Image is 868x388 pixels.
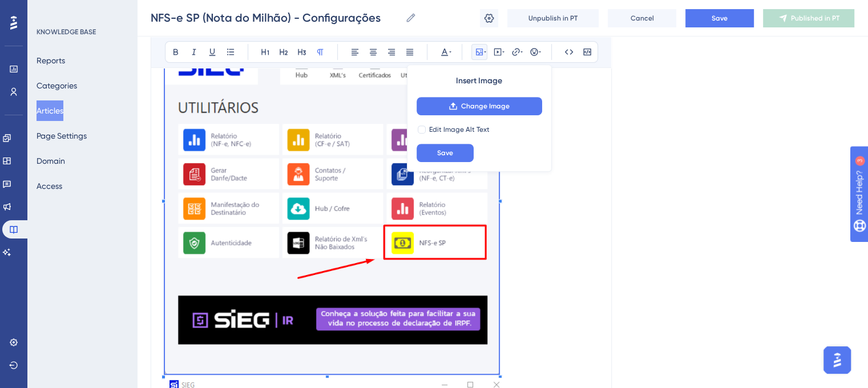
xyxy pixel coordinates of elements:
span: Save [437,148,453,157]
button: Reports [37,50,65,71]
span: Cancel [631,14,654,23]
span: Need Help? [27,3,71,17]
button: Page Settings [37,126,87,146]
span: Edit Image Alt Text [429,125,490,134]
span: Published in PT [791,14,839,23]
button: Articles [37,100,63,121]
div: 3 [79,6,83,15]
button: Save [685,9,754,27]
span: Insert Image [456,74,502,88]
span: Change Image [461,102,510,111]
button: Domain [37,151,65,171]
button: Change Image [417,97,542,115]
button: Categories [37,75,77,96]
button: Access [37,176,62,196]
button: Published in PT [763,9,854,27]
input: Article Name [151,10,401,26]
div: KNOWLEDGE BASE [37,27,96,37]
span: Unpublish in PT [528,14,578,23]
iframe: UserGuiding AI Assistant Launcher [820,343,854,377]
button: Save [417,144,474,162]
button: Cancel [608,9,676,27]
button: Unpublish in PT [507,9,599,27]
span: Save [712,14,728,23]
